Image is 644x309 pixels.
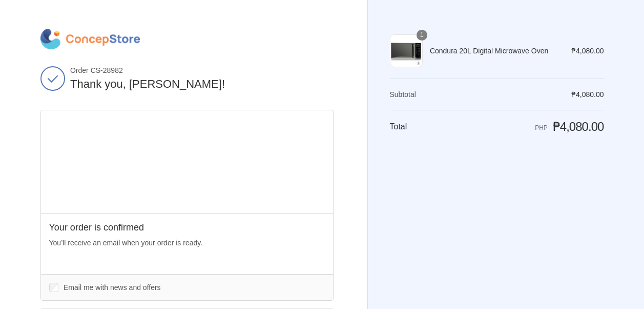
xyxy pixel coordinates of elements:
[40,29,140,49] img: ConcepStore
[417,30,427,41] span: 1
[571,47,604,55] span: ₱4,080.00
[553,120,604,133] span: ₱4,080.00
[390,90,443,99] th: Subtotal
[41,110,333,213] div: Google map displaying pin point of shipping address: Muntinlupa, Metro Manila
[571,90,604,99] span: ₱4,080.00
[64,283,161,292] span: Email me with news and offers
[49,238,325,248] p: You’ll receive an email when your order is ready.
[430,46,557,55] span: Condura 20L Digital Microwave Oven
[535,124,548,131] span: PHP
[41,110,334,213] iframe: Google map displaying pin point of shipping address: Muntinlupa, Metro Manila
[70,66,334,75] span: Order CS-28982
[390,122,407,131] span: Total
[70,77,334,92] h2: Thank you, [PERSON_NAME]!
[49,222,325,234] h2: Your order is confirmed
[390,34,423,67] img: Condura 20L Digital Microwave Oven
